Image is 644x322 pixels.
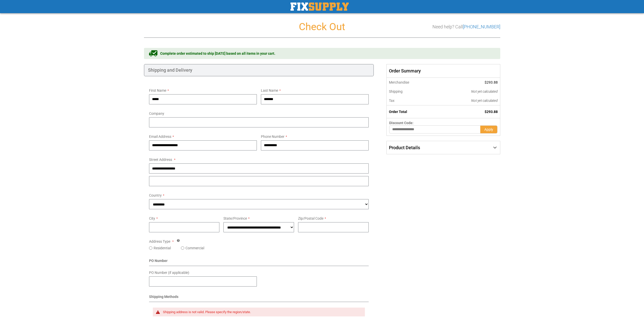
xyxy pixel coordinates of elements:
span: $293.88 [485,110,498,114]
div: PO Number [149,258,369,266]
label: Commercial [185,245,204,251]
span: Product Details [389,145,420,150]
th: Tax [387,96,437,105]
span: Address Type [149,239,170,243]
span: Not yet calculated [471,89,498,93]
label: Residential [154,245,171,251]
span: Order Summary [386,64,500,78]
span: Discount Code: [389,121,413,125]
span: Zip/Postal Code [298,216,323,220]
span: Shipping [389,89,403,93]
span: Company [149,111,164,116]
strong: Order Total [389,110,407,114]
a: store logo [290,3,349,11]
span: City [149,216,155,220]
span: Country [149,193,162,197]
a: [PHONE_NUMBER] [463,24,500,29]
span: $293.88 [485,80,498,84]
div: Shipping Methods [149,294,369,302]
div: Shipping and Delivery [144,64,374,76]
span: Not yet calculated [471,99,498,103]
span: Last Name [261,88,278,92]
span: Street Address [149,158,172,162]
img: Fix Industrial Supply [290,3,349,11]
div: Shipping address is not valid. Please specify the region/state. [163,310,360,314]
h1: Check Out [144,21,500,32]
span: State/Province [223,216,247,220]
span: PO Number (if applicable) [149,271,189,275]
span: Apply [484,127,493,131]
span: Phone Number [261,135,284,139]
h3: Need help? Call [432,24,500,29]
span: First Name [149,88,166,92]
th: Merchandise [387,78,437,87]
span: Email Address [149,135,171,139]
button: Apply [480,125,497,134]
span: Complete order estimated to ship [DATE] based on all items in your cart. [160,51,275,56]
